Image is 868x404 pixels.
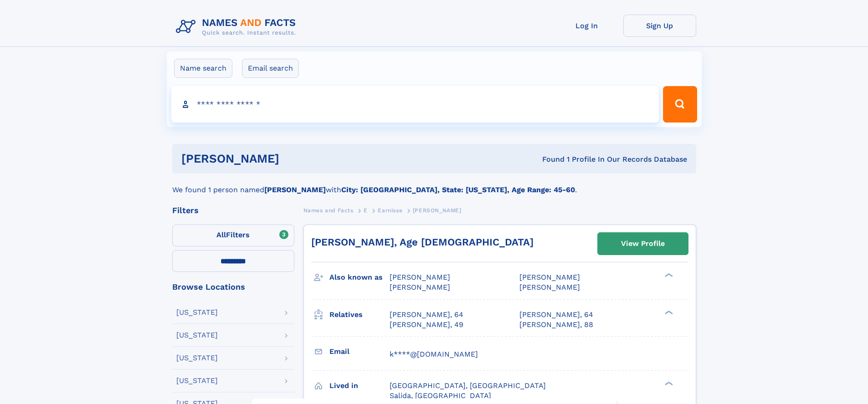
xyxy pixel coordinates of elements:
span: All [216,230,226,239]
div: View Profile [621,233,665,254]
h3: Relatives [329,307,390,322]
button: Search Button [663,86,697,123]
div: Browse Locations [172,283,294,291]
h3: Also known as [329,270,390,285]
div: [US_STATE] [176,309,218,316]
a: E [364,205,368,216]
span: [GEOGRAPHIC_DATA], [GEOGRAPHIC_DATA] [390,381,546,390]
div: ❯ [663,380,673,386]
a: View Profile [598,233,688,255]
div: [US_STATE] [176,377,218,384]
span: [PERSON_NAME] [413,207,462,214]
div: ❯ [663,309,673,315]
a: [PERSON_NAME], 88 [519,320,593,330]
span: [PERSON_NAME] [519,273,580,281]
a: [PERSON_NAME], 49 [390,320,463,330]
a: [PERSON_NAME], 64 [519,310,593,320]
h3: Email [329,344,390,359]
div: Filters [172,206,294,215]
h1: [PERSON_NAME] [181,153,411,164]
span: Earnisse [378,207,402,214]
a: Earnisse [378,205,402,216]
div: [US_STATE] [176,354,218,362]
label: Filters [172,225,294,246]
a: Log In [550,15,623,37]
div: We found 1 person named with . [172,174,696,195]
label: Email search [242,59,299,78]
a: Sign Up [623,15,696,37]
span: E [364,207,368,214]
a: Names and Facts [303,205,354,216]
div: [US_STATE] [176,332,218,339]
span: Salida, [GEOGRAPHIC_DATA] [390,391,491,400]
b: City: [GEOGRAPHIC_DATA], State: [US_STATE], Age Range: 45-60 [341,185,575,194]
h3: Lived in [329,378,390,394]
b: [PERSON_NAME] [264,185,326,194]
img: Logo Names and Facts [172,15,303,39]
input: search input [171,86,659,123]
span: [PERSON_NAME] [519,283,580,291]
a: [PERSON_NAME], Age [DEMOGRAPHIC_DATA] [311,236,534,248]
div: ❯ [663,272,673,278]
span: [PERSON_NAME] [390,283,450,291]
a: [PERSON_NAME], 64 [390,310,463,320]
label: Name search [174,59,232,78]
div: Found 1 Profile In Our Records Database [411,154,687,164]
span: [PERSON_NAME] [390,273,450,281]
